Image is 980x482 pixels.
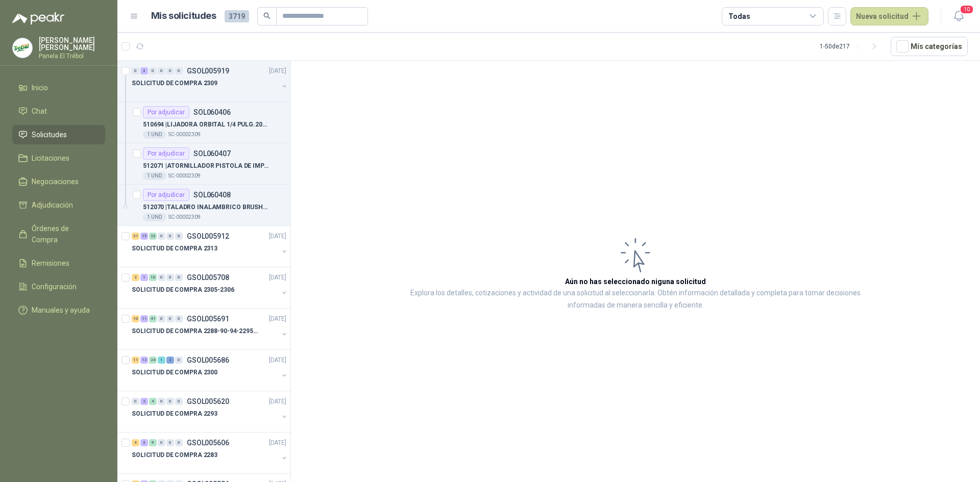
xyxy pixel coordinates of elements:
[117,185,290,226] a: Por adjudicarSOL060408512070 |TALADRO INALAMBRICO BRUSHLESS DE 1/2" DEWALT1 UNDSC-00002309
[32,199,73,211] span: Adjudicación
[12,219,105,249] a: Órdenes de Compra
[132,437,288,469] a: 4 3 9 0 0 0 GSOL005606[DATE] SOLICITUD DE COMPRA 2283
[193,109,231,116] p: SOL060406
[728,11,750,22] div: Todas
[269,397,286,407] p: [DATE]
[39,53,105,59] p: Panela El Trébol
[12,102,105,121] a: Chat
[13,38,32,58] img: Company Logo
[175,315,183,322] div: 0
[269,232,286,241] p: [DATE]
[140,67,148,74] div: 3
[565,276,706,287] h3: Aún no has seleccionado niguna solicitud
[166,233,174,240] div: 0
[949,7,968,26] button: 10
[158,315,165,322] div: 0
[32,223,95,245] span: Órdenes de Compra
[158,398,165,405] div: 0
[187,315,229,322] p: GSOL005691
[143,213,166,221] div: 1 UND
[140,315,148,322] div: 11
[149,357,157,364] div: 24
[269,314,286,324] p: [DATE]
[140,439,148,446] div: 3
[175,233,183,240] div: 0
[117,143,290,185] a: Por adjudicarSOL060407512071 |ATORNILLADOR PISTOLA DE IMPACTO 400NM CUADRANTE 1/21 UNDSC-00002309
[225,10,249,22] span: 3719
[132,398,139,405] div: 0
[39,37,105,51] p: [PERSON_NAME] [PERSON_NAME]
[158,233,165,240] div: 0
[158,274,165,281] div: 0
[175,274,183,281] div: 0
[132,409,217,419] p: SOLICITUD DE COMPRA 2293
[149,233,157,240] div: 23
[187,439,229,446] p: GSOL005606
[140,357,148,364] div: 13
[140,398,148,405] div: 2
[32,258,69,269] span: Remisiones
[149,398,157,405] div: 4
[175,357,183,364] div: 0
[166,315,174,322] div: 0
[32,153,69,164] span: Licitaciones
[117,102,290,143] a: Por adjudicarSOL060406510694 |LIJADORA ORBITAL 1/4 PULG.200W 14000opm MAKITA BO4556 CON SISTEMA V...
[32,281,77,292] span: Configuración
[132,230,288,263] a: 31 15 23 0 0 0 GSOL005912[DATE] SOLICITUD DE COMPRA 2313
[149,67,157,74] div: 0
[168,172,201,180] p: SC-00002309
[32,305,90,316] span: Manuales y ayuda
[132,354,288,387] a: 11 13 24 1 2 0 GSOL005686[DATE] SOLICITUD DE COMPRA 2300
[132,244,217,253] p: SOLICITUD DE COMPRA 2313
[132,79,217,88] p: SOLICITUD DE COMPRA 2309
[12,78,105,97] a: Inicio
[132,313,288,345] a: 10 11 41 0 0 0 GSOL005691[DATE] SOLICITUD DE COMPRA 2288-90-94-2295-96-2301-02-04
[850,7,928,26] button: Nueva solicitud
[263,12,271,19] span: search
[149,315,157,322] div: 41
[175,67,183,74] div: 0
[166,67,174,74] div: 0
[132,315,139,322] div: 10
[187,233,229,240] p: GSOL005912
[12,125,105,144] a: Solicitudes
[143,189,189,201] div: Por adjudicar
[12,277,105,296] a: Configuración
[132,271,288,304] a: 2 1 10 0 0 0 GSOL005708[DATE] SOLICITUD DE COMPRA 2305-2306
[143,202,270,212] p: 512070 | TALADRO INALAMBRICO BRUSHLESS DE 1/2" DEWALT
[132,439,139,446] div: 4
[187,357,229,364] p: GSOL005686
[175,439,183,446] div: 0
[269,438,286,448] p: [DATE]
[158,67,165,74] div: 0
[149,274,157,281] div: 10
[132,326,259,336] p: SOLICITUD DE COMPRA 2288-90-94-2295-96-2301-02-04
[166,398,174,405] div: 0
[193,150,231,157] p: SOL060407
[140,274,148,281] div: 1
[158,357,165,364] div: 1
[12,148,105,168] a: Licitaciones
[187,67,229,74] p: GSOL005919
[12,172,105,191] a: Negociaciones
[143,120,270,130] p: 510694 | LIJADORA ORBITAL 1/4 PULG.200W 14000opm MAKITA BO4556 CON SISTEMA VELCRO TURQUESA 120 V
[32,176,79,187] span: Negociaciones
[168,213,201,221] p: SC-00002309
[166,357,174,364] div: 2
[193,191,231,198] p: SOL060408
[187,274,229,281] p: GSOL005708
[132,285,234,295] p: SOLICITUD DE COMPRA 2305-2306
[132,233,139,240] div: 31
[175,398,183,405] div: 0
[12,300,105,320] a: Manuales y ayuda
[269,356,286,365] p: [DATE]
[132,67,139,74] div: 0
[393,287,878,312] p: Explora los detalles, cotizaciones y actividad de una solicitud al seleccionarla. Obtén informaci...
[960,5,974,14] span: 10
[820,38,883,55] div: 1 - 50 de 217
[132,395,288,428] a: 0 2 4 0 0 0 GSOL005620[DATE] SOLICITUD DE COMPRA 2293
[143,147,189,160] div: Por adjudicar
[891,37,968,56] button: Mís categorías
[187,398,229,405] p: GSOL005620
[12,12,64,24] img: Logo peakr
